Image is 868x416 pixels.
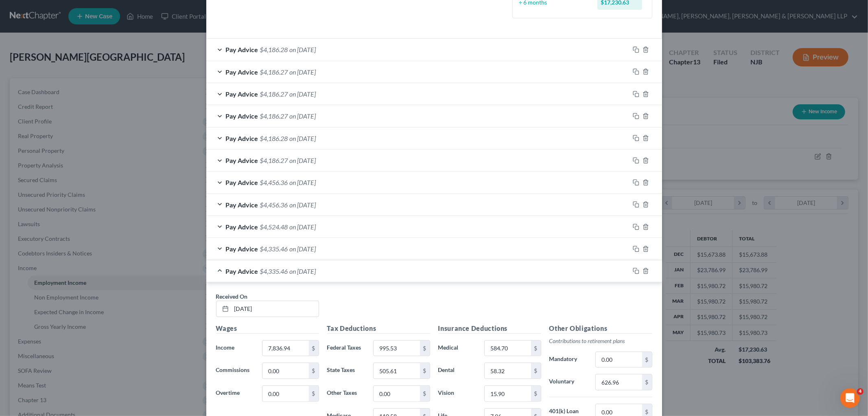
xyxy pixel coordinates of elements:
[857,388,864,395] span: 4
[531,386,541,401] div: $
[216,324,319,334] h5: Wages
[290,90,316,98] span: on [DATE]
[262,341,308,356] input: 0.00
[596,374,642,390] input: 0.00
[374,386,420,401] input: 0.00
[226,46,258,53] span: Pay Advice
[260,68,288,76] span: $4,186.27
[374,341,420,356] input: 0.00
[260,223,288,231] span: $4,524.48
[323,385,370,402] label: Other Taxes
[434,340,481,357] label: Medical
[260,267,288,275] span: $4,335.46
[323,363,370,379] label: State Taxes
[226,90,258,98] span: Pay Advice
[226,68,258,76] span: Pay Advice
[290,201,316,209] span: on [DATE]
[260,134,288,142] span: $4,186.28
[438,324,541,334] h5: Insurance Deductions
[232,301,319,317] input: MM/DD/YYYY
[260,245,288,253] span: $4,335.46
[309,386,319,401] div: $
[290,267,316,275] span: on [DATE]
[290,178,316,186] span: on [DATE]
[216,344,235,351] span: Income
[420,386,430,401] div: $
[323,340,370,357] label: Federal Taxes
[226,178,258,186] span: Pay Advice
[260,90,288,98] span: $4,186.27
[216,293,248,300] span: Received On
[485,363,531,379] input: 0.00
[262,386,308,401] input: 0.00
[374,363,420,379] input: 0.00
[309,341,319,356] div: $
[260,178,288,186] span: $4,456.36
[226,245,258,253] span: Pay Advice
[531,363,541,379] div: $
[212,385,258,402] label: Overtime
[549,337,652,345] p: Contributions to retirement plans
[485,341,531,356] input: 0.00
[531,341,541,356] div: $
[545,374,592,390] label: Voluntary
[420,341,430,356] div: $
[290,68,316,76] span: on [DATE]
[840,388,860,408] iframe: Intercom live chat
[260,46,288,53] span: $4,186.28
[262,363,308,379] input: 0.00
[596,352,642,368] input: 0.00
[420,363,430,379] div: $
[290,112,316,120] span: on [DATE]
[642,374,652,390] div: $
[290,245,316,253] span: on [DATE]
[290,134,316,142] span: on [DATE]
[327,324,430,334] h5: Tax Deductions
[290,156,316,164] span: on [DATE]
[545,352,592,368] label: Mandatory
[226,267,258,275] span: Pay Advice
[260,201,288,209] span: $4,456.36
[260,156,288,164] span: $4,186.27
[290,46,316,53] span: on [DATE]
[549,324,652,334] h5: Other Obligations
[290,223,316,231] span: on [DATE]
[226,134,258,142] span: Pay Advice
[226,112,258,120] span: Pay Advice
[226,156,258,164] span: Pay Advice
[212,363,258,379] label: Commissions
[309,363,319,379] div: $
[434,385,481,402] label: Vision
[260,112,288,120] span: $4,186.27
[434,363,481,379] label: Dental
[642,352,652,368] div: $
[226,223,258,231] span: Pay Advice
[485,386,531,401] input: 0.00
[226,201,258,209] span: Pay Advice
